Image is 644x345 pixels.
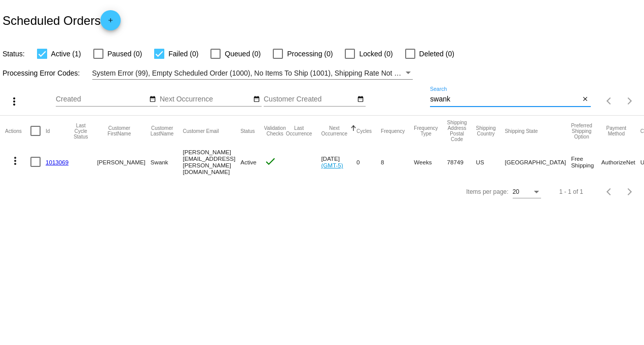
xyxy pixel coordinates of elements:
button: Previous page [599,91,620,111]
a: (GMT-5) [321,162,343,168]
button: Change sorting for FrequencyType [414,125,438,136]
input: Customer Created [264,95,355,103]
span: Processing (0) [287,48,333,60]
mat-select: Filter by Processing Error Codes [92,67,413,80]
button: Change sorting for CustomerLastName [151,125,174,136]
span: Deleted (0) [419,48,454,60]
mat-icon: add [104,17,117,29]
button: Change sorting for NextOccurrenceUtc [321,125,347,136]
span: Active (1) [51,48,81,60]
input: Created [56,95,147,103]
mat-icon: date_range [357,95,364,103]
mat-icon: more_vert [8,95,20,108]
span: 20 [513,188,519,195]
button: Change sorting for ShippingPostcode [447,120,467,142]
mat-icon: close [582,95,589,103]
button: Next page [620,182,640,202]
span: Locked (0) [359,48,392,60]
mat-cell: [PERSON_NAME][EMAIL_ADDRESS][PERSON_NAME][DOMAIN_NAME] [183,146,240,178]
span: Queued (0) [225,48,261,60]
button: Change sorting for ShippingState [505,128,538,134]
button: Change sorting for CustomerFirstName [97,125,141,136]
span: Processing Error Codes: [3,69,80,77]
mat-cell: [DATE] [321,146,356,178]
mat-select: Items per page: [513,189,541,196]
mat-cell: AuthorizeNet [601,146,640,178]
span: Active [240,159,257,165]
button: Change sorting for Id [46,128,50,134]
mat-cell: 78749 [447,146,476,178]
div: 1 - 1 of 1 [559,188,583,195]
mat-cell: [GEOGRAPHIC_DATA] [505,146,571,178]
span: Status: [3,50,25,58]
mat-icon: check [264,155,276,167]
button: Change sorting for LastOccurrenceUtc [286,125,312,136]
mat-header-cell: Validation Checks [264,116,286,146]
button: Previous page [599,182,620,202]
span: Paused (0) [108,48,142,60]
button: Change sorting for Status [240,128,255,134]
div: Items per page: [466,188,508,195]
h2: Scheduled Orders [3,10,121,30]
mat-cell: [PERSON_NAME] [97,146,150,178]
button: Change sorting for LastProcessingCycleId [74,123,88,140]
mat-cell: US [476,146,505,178]
button: Change sorting for Cycles [356,128,372,134]
a: 1013069 [46,159,68,165]
input: Search [430,95,580,103]
button: Change sorting for CustomerEmail [183,128,219,134]
button: Change sorting for PaymentMethod.Type [601,125,631,136]
mat-cell: Swank [151,146,183,178]
mat-icon: more_vert [9,155,21,167]
span: Failed (0) [168,48,198,60]
button: Change sorting for ShippingCountry [476,125,496,136]
button: Change sorting for PreferredShippingOption [571,123,592,140]
mat-cell: Weeks [414,146,447,178]
mat-cell: 0 [356,146,381,178]
button: Change sorting for Frequency [381,128,405,134]
input: Next Occurrence [160,95,251,103]
mat-header-cell: Actions [5,116,30,146]
button: Clear [580,94,591,105]
mat-cell: Free Shipping [571,146,601,178]
mat-icon: date_range [149,95,156,103]
button: Next page [620,91,640,111]
mat-icon: date_range [253,95,260,103]
mat-cell: 8 [381,146,414,178]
